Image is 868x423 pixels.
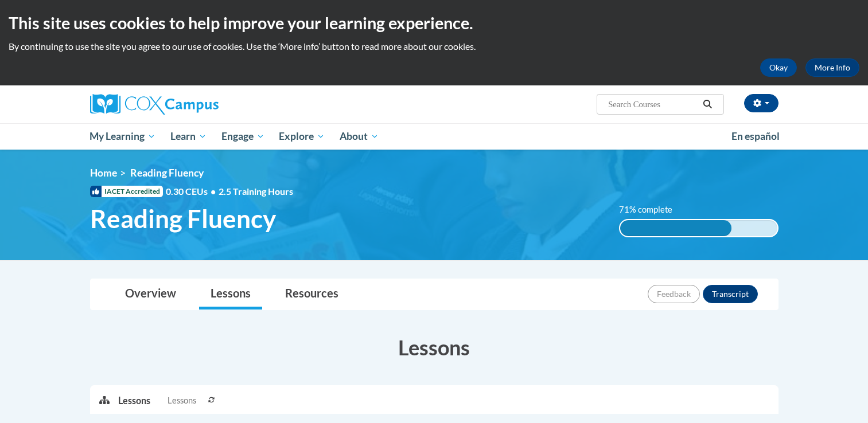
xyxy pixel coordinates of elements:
button: Account Settings [744,94,779,112]
a: About [332,123,386,150]
span: Lessons [168,394,196,407]
h3: Lessons [90,333,779,362]
p: Lessons [118,394,150,407]
button: Feedback [648,285,700,303]
a: My Learning [83,123,164,150]
a: Explore [271,123,332,150]
div: 71% complete [620,220,731,236]
span: Explore [279,130,325,143]
input: Search Courses [607,97,699,111]
a: Resources [274,279,350,310]
span: My Learning [89,130,155,143]
a: Lessons [199,279,262,310]
img: Cox Campus [90,94,219,115]
span: Learn [170,130,207,143]
label: 71% complete [619,203,685,216]
button: Search [699,97,716,111]
a: Engage [214,123,272,150]
span: About [340,130,379,143]
a: Home [90,167,117,179]
a: Overview [114,279,188,310]
a: Cox Campus [90,94,308,115]
span: En español [731,130,780,142]
span: Reading Fluency [90,203,276,234]
p: By continuing to use the site you agree to our use of cookies. Use the ‘More info’ button to read... [9,40,859,53]
button: Okay [760,58,797,77]
span: 2.5 Training Hours [219,186,293,197]
span: IACET Accredited [90,186,163,197]
a: En español [724,124,787,148]
div: Main menu [73,123,796,150]
span: Reading Fluency [130,167,204,179]
a: Learn [163,123,214,150]
span: • [211,186,216,197]
span: Engage [221,130,264,143]
h2: This site uses cookies to help improve your learning experience. [9,11,859,34]
span: 0.30 CEUs [166,185,219,198]
a: More Info [805,58,859,77]
button: Transcript [703,285,758,303]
